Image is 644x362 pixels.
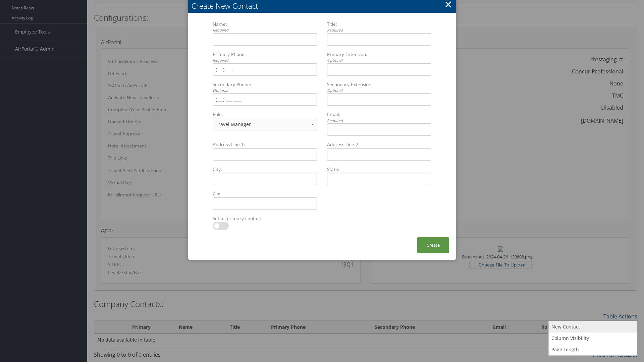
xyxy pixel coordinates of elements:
[549,333,637,344] a: Column Visibility
[324,166,434,173] label: State:
[192,1,456,11] div: Create New Contact
[213,173,317,185] input: City:
[324,21,434,33] label: Title:
[327,93,431,106] input: Secondary Extension:Optional
[324,81,434,94] label: Secondary Extension:
[327,33,431,46] input: Title:Required
[324,141,434,148] label: Address Line 2:
[327,173,431,185] input: State:
[213,93,317,106] input: Secondary Phone:Optional
[210,81,320,94] label: Secondary Phone:
[210,21,320,33] label: Name:
[213,197,317,210] input: Zip:
[213,27,317,33] div: Required
[210,215,320,222] label: Set as primary contact
[327,123,431,136] input: Email:Required
[213,63,317,76] input: Primary Phone:Required
[213,58,317,63] div: Required
[213,118,317,130] select: Role:
[210,141,320,148] label: Address Line 1:
[210,111,320,118] label: Role:
[213,88,317,94] div: Optional
[549,344,637,355] a: Page Length
[213,148,317,161] input: Address Line 1:
[327,148,431,161] input: Address Line 2:
[549,321,637,333] a: New Contact
[213,33,317,46] input: Name:Required
[327,63,431,76] input: Primary Extension:Optional
[327,88,431,94] div: Optional
[327,58,431,63] div: Optional
[210,51,320,63] label: Primary Phone:
[417,237,449,253] button: Create
[327,118,431,124] div: Required
[210,190,320,197] label: Zip:
[324,111,434,123] label: Email:
[324,51,434,63] label: Primary Extension:
[327,27,431,33] div: Required
[210,166,320,173] label: City:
